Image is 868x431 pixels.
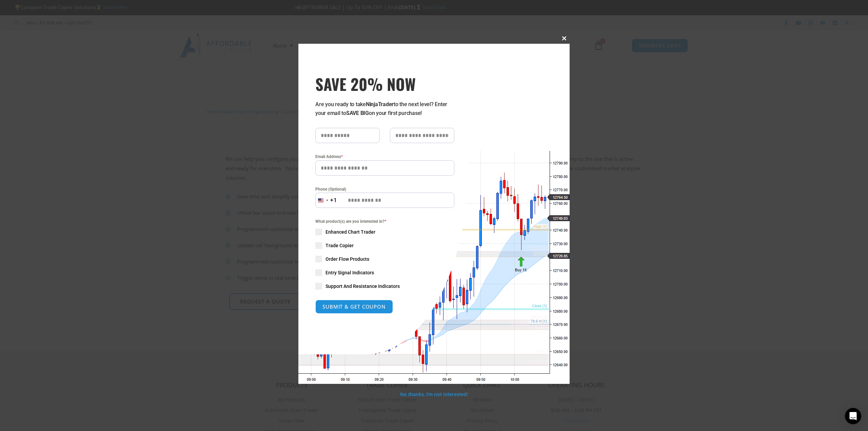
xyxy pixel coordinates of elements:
[315,269,454,276] label: Entry Signal Indicators
[315,74,454,93] h3: SAVE 20% NOW
[315,218,454,225] span: What product(s) are you interested in?
[400,391,468,397] a: No thanks, I’m not interested!
[315,153,454,160] label: Email Address
[325,242,354,249] span: Trade Copier
[315,229,454,235] label: Enhanced Chart Trader
[325,229,375,235] span: Enhanced Chart Trader
[366,101,394,107] strong: NinjaTrader
[315,100,454,118] p: Are you ready to take to the next level? Enter your email to on your first purchase!
[325,283,400,290] span: Support And Resistance Indicators
[330,196,337,205] div: +1
[845,408,861,424] div: Open Intercom Messenger
[325,256,369,262] span: Order Flow Products
[315,256,454,262] label: Order Flow Products
[346,110,369,116] strong: SAVE BIG
[315,193,337,208] button: Selected country
[315,300,393,314] button: SUBMIT & GET COUPON
[315,186,454,193] label: Phone (Optional)
[315,283,454,290] label: Support And Resistance Indicators
[325,269,374,276] span: Entry Signal Indicators
[315,242,454,249] label: Trade Copier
